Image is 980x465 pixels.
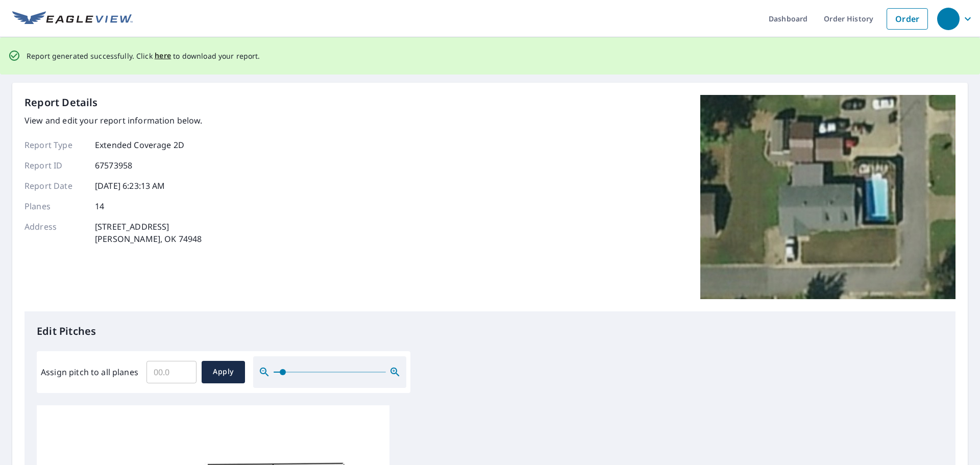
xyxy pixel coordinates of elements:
[887,8,928,30] a: Order
[700,95,955,299] img: Top image
[95,139,184,151] p: Extended Coverage 2D
[37,324,943,339] p: Edit Pitches
[24,95,98,110] p: Report Details
[24,159,86,172] p: Report ID
[95,221,202,245] p: [STREET_ADDRESS] [PERSON_NAME], OK 74948
[27,50,260,62] p: Report generated successfully. Click to download your report.
[210,365,237,378] span: Apply
[95,159,132,172] p: 67573958
[24,114,203,127] p: View and edit your report information below.
[202,361,245,383] button: Apply
[155,50,171,62] button: here
[41,366,138,378] label: Assign pitch to all planes
[24,139,86,151] p: Report Type
[95,180,165,192] p: [DATE] 6:23:13 AM
[24,200,86,212] p: Planes
[12,11,133,27] img: EV Logo
[24,180,86,192] p: Report Date
[95,200,104,212] p: 14
[24,221,86,245] p: Address
[146,358,197,386] input: 00.0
